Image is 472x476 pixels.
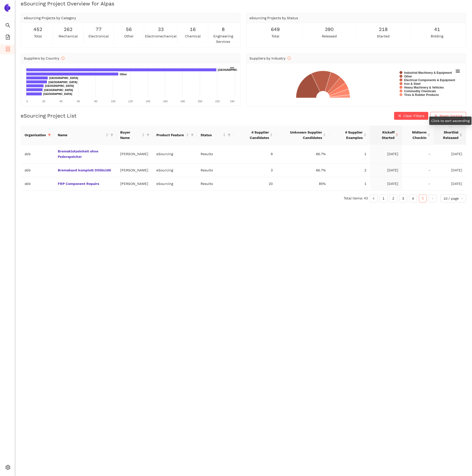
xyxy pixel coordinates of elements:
[394,112,428,120] button: closeClear Filters
[234,164,277,177] td: 3
[404,75,412,78] text: Other
[44,89,73,91] text: [GEOGRAPHIC_DATA]
[404,71,452,74] text: Industrial Machinery & Equipment
[77,100,80,103] text: 60
[404,93,439,97] text: Tires & Rubber Products
[163,100,167,103] text: 160
[370,145,402,164] td: [DATE]
[419,195,427,202] a: 5
[434,164,466,177] td: [DATE]
[218,68,247,71] text: [GEOGRAPHIC_DATA]
[48,81,77,84] text: [GEOGRAPHIC_DATA]
[110,134,113,136] span: filter
[409,194,417,202] li: 4
[222,26,225,33] span: 8
[230,100,234,103] text: 240
[409,195,417,202] a: 4
[25,132,46,138] span: Organization
[116,177,152,191] td: [PERSON_NAME]
[322,33,337,39] span: released
[26,100,28,103] text: 0
[277,177,330,191] td: 85%
[5,21,10,31] span: search
[234,177,277,191] td: 20
[325,26,334,33] span: 390
[215,100,220,103] text: 220
[406,130,427,140] span: Midterm Checkin
[404,78,455,82] text: Electrical Components & Equipment
[398,114,401,118] span: close
[88,33,109,39] span: electronical
[434,114,438,118] span: close
[390,195,397,202] a: 2
[126,26,132,33] span: 56
[443,195,463,202] span: 10 / page
[111,100,115,103] text: 100
[180,100,185,103] text: 180
[3,4,11,12] img: Logo
[197,164,234,177] td: Results
[404,89,436,93] text: Commodity Chemicals
[5,463,10,473] span: setting
[271,26,280,33] span: 649
[109,131,114,139] span: filter
[440,113,462,119] span: Reset Sorting
[434,26,440,33] span: 41
[209,33,237,44] span: engineering services
[434,126,466,145] th: this column's title is Shortlist Released,this column is sortable
[96,26,102,33] span: 77
[419,194,427,202] li: 5
[42,100,45,103] text: 20
[431,197,434,200] span: right
[21,145,54,164] td: sbb
[116,145,152,164] td: [PERSON_NAME]
[21,177,54,191] td: sbb
[146,129,150,141] span: filter
[47,131,52,139] span: filter
[434,145,466,164] td: [DATE]
[43,92,72,95] text: [GEOGRAPHIC_DATA]
[61,57,65,60] span: info-circle
[227,131,232,139] span: filter
[145,33,177,39] span: electromechanical
[124,33,134,39] span: other
[152,177,197,191] td: eSourcing
[271,33,279,39] span: total
[152,164,197,177] td: eSourcing
[120,130,141,140] span: Buyer Name
[234,145,277,164] td: 9
[116,164,152,177] td: [PERSON_NAME]
[116,126,152,145] th: this column's title is Buyer Name,this column is sortable
[237,130,269,140] span: # Supplier Candidates
[34,33,42,39] span: total
[389,194,397,202] li: 2
[59,100,62,103] text: 40
[370,194,378,202] li: Previous Page
[404,86,444,89] text: Heavy Machinery & Vehicles
[24,56,65,60] span: Suppliers by Country
[287,57,291,60] span: info-circle
[152,126,197,145] th: this column's title is Product Feature,this column is sortable
[198,100,202,103] text: 200
[380,195,387,202] a: 1
[190,131,195,139] span: filter
[128,100,133,103] text: 120
[190,26,196,33] span: 16
[441,194,466,202] div: Page Size
[370,177,402,191] td: [DATE]
[54,126,116,145] th: this column's title is Name,this column is sortable
[379,26,388,33] span: 218
[277,126,330,145] th: this column's title is Unknown Supplier Candidates,this column is sortable
[21,164,54,177] td: sbb
[33,26,42,33] span: 452
[330,177,370,191] td: 1
[94,100,97,103] text: 80
[250,56,291,60] span: Suppliers by Industry
[434,177,466,191] td: [DATE]
[402,126,434,145] th: this column's title is Midterm Checkin,this column is sortable
[234,126,277,145] th: this column's title is # Supplier Candidates,this column is sortable
[59,33,78,39] span: mechanical
[277,164,330,177] td: 66.7%
[429,194,437,202] button: right
[228,134,231,136] span: filter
